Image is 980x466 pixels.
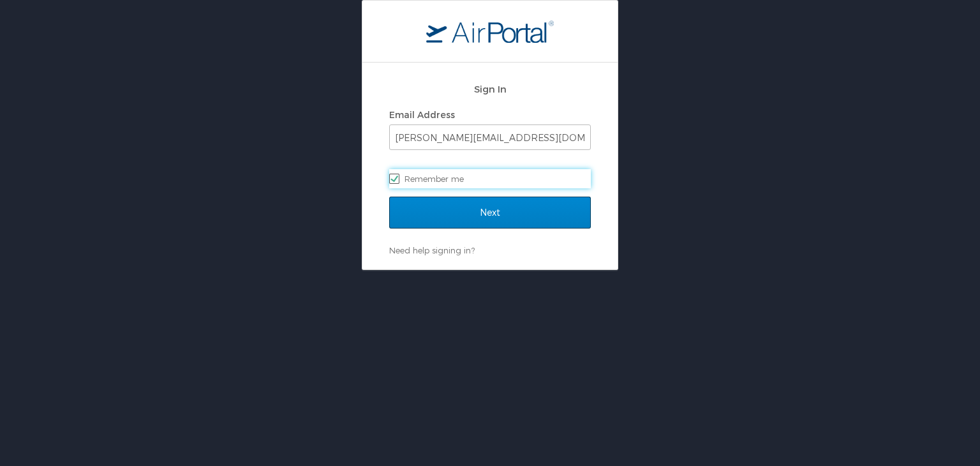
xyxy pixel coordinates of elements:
label: Remember me [389,169,591,188]
h2: Sign In [389,82,591,96]
input: Next [389,197,591,229]
a: Need help signing in? [389,245,475,255]
label: Email Address [389,109,455,120]
img: logo [426,20,554,43]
